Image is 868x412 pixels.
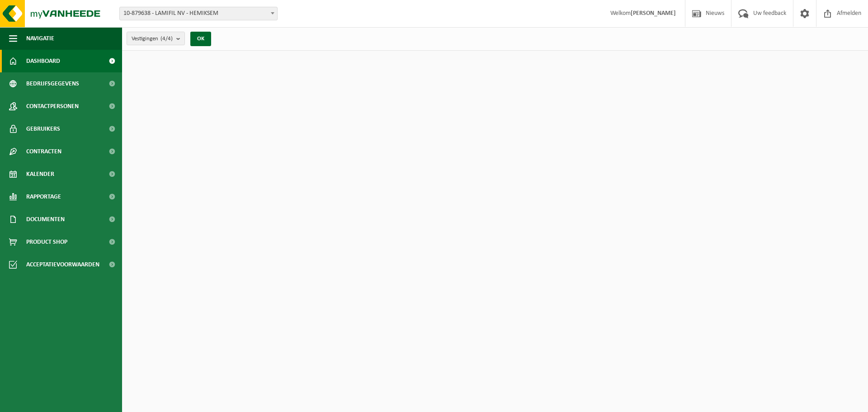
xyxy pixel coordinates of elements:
[120,7,277,20] span: 10-879638 - LAMIFIL NV - HEMIKSEM
[26,95,79,118] span: Contactpersonen
[26,253,99,276] span: Acceptatievoorwaarden
[160,36,173,42] count: (4/4)
[190,32,211,46] button: OK
[26,27,54,50] span: Navigatie
[26,185,61,208] span: Rapportage
[127,32,185,45] button: Vestigingen(4/4)
[631,10,676,17] strong: [PERSON_NAME]
[132,32,173,46] span: Vestigingen
[26,72,79,95] span: Bedrijfsgegevens
[26,231,67,253] span: Product Shop
[26,163,54,185] span: Kalender
[26,140,61,163] span: Contracten
[26,50,60,72] span: Dashboard
[26,118,60,140] span: Gebruikers
[119,7,278,20] span: 10-879638 - LAMIFIL NV - HEMIKSEM
[26,208,65,231] span: Documenten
